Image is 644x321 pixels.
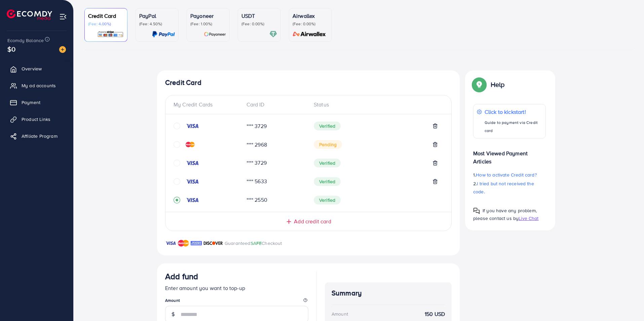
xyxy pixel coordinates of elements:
[314,196,341,204] span: Verified
[314,140,342,149] span: Pending
[22,65,42,72] span: Overview
[251,240,262,247] span: SAFE
[88,12,124,20] p: Credit Card
[241,21,277,27] p: (Fee: 0.00%)
[203,239,223,247] img: brand
[165,284,308,292] p: Enter amount you want to top-up
[485,119,542,135] p: Guide to payment via Credit card
[5,113,68,126] a: Product Links
[174,160,180,166] svg: circle
[22,99,40,106] span: Payment
[615,291,639,316] iframe: Chat
[165,271,198,281] h3: Add fund
[186,160,199,166] img: credit
[59,13,67,21] img: menu
[491,81,505,89] p: Help
[191,239,202,247] img: brand
[22,116,50,123] span: Product Links
[5,129,68,143] a: Affiliate Program
[314,159,341,167] span: Verified
[7,37,44,44] span: Ecomdy Balance
[174,197,180,203] svg: record circle
[473,207,480,214] img: Popup guide
[241,12,277,20] p: USDT
[174,178,180,185] svg: circle
[165,297,308,306] legend: Amount
[294,218,331,225] span: Add credit card
[5,62,68,75] a: Overview
[186,197,199,203] img: credit
[59,46,66,53] img: image
[174,141,180,148] svg: circle
[473,207,537,222] span: If you have any problem, please contact us by
[519,215,538,222] span: Live Chat
[425,310,445,318] strong: 150 USD
[314,122,341,130] span: Verified
[473,78,485,91] img: Popup guide
[165,239,176,247] img: brand
[291,30,328,38] img: card
[332,311,348,317] div: Amount
[204,30,226,38] img: card
[165,78,452,87] h4: Credit Card
[332,289,445,297] h4: Summary
[476,171,536,178] span: How to activate Credit card?
[186,123,199,129] img: credit
[178,239,189,247] img: brand
[293,12,328,20] p: Airwallex
[5,96,68,109] a: Payment
[22,133,58,139] span: Affiliate Program
[190,12,226,20] p: Payoneer
[186,142,195,147] img: credit
[225,239,282,247] p: Guaranteed Checkout
[97,30,124,38] img: card
[473,144,546,165] p: Most Viewed Payment Articles
[152,30,175,38] img: card
[22,82,56,89] span: My ad accounts
[139,12,175,20] p: PayPal
[473,180,546,196] p: 2.
[7,44,15,54] span: $0
[186,179,199,184] img: credit
[473,171,546,179] p: 1.
[314,177,341,186] span: Verified
[88,21,124,27] p: (Fee: 4.00%)
[5,79,68,92] a: My ad accounts
[293,21,328,27] p: (Fee: 0.00%)
[308,101,443,108] div: Status
[190,21,226,27] p: (Fee: 1.00%)
[174,123,180,129] svg: circle
[485,108,542,116] p: Click to kickstart!
[7,9,52,20] img: logo
[174,101,241,108] div: My Credit Cards
[139,21,175,27] p: (Fee: 4.50%)
[269,30,277,38] img: card
[241,101,309,108] div: Card ID
[473,180,534,195] span: I tried but not received the code.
